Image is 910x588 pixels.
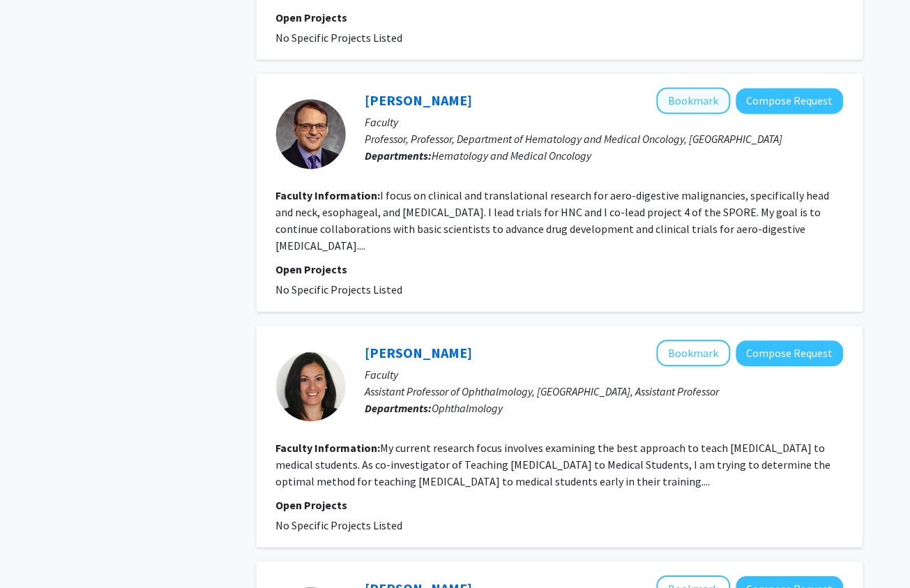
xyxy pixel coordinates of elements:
[365,402,432,416] b: Departments:
[365,114,844,131] p: Faculty
[657,88,731,114] button: Add Nabil Saba to Bookmarks
[365,92,473,110] a: [PERSON_NAME]
[736,89,844,114] button: Compose Request to Nabil Saba
[276,497,844,514] p: Open Projects
[365,384,844,400] p: Assistant Professor of Ophthalmology, [GEOGRAPHIC_DATA], Assistant Professor
[276,189,381,203] b: Faculty Information:
[276,189,830,253] fg-read-more: I focus on clinical and translational research for aero-digestive malignancies, specifically head...
[736,341,844,367] button: Compose Request to Emily Graubart
[657,340,731,367] button: Add Emily Graubart to Bookmarks
[276,442,381,455] b: Faculty Information:
[276,442,831,489] fg-read-more: My current research focus involves examining the best approach to teach [MEDICAL_DATA] to medical...
[432,402,503,416] span: Ophthalmology
[365,345,473,362] a: [PERSON_NAME]
[432,149,592,163] span: Hematology and Medical Oncology
[276,262,844,278] p: Open Projects
[276,283,403,297] span: No Specific Projects Listed
[276,9,844,26] p: Open Projects
[276,519,403,533] span: No Specific Projects Listed
[10,525,59,578] iframe: Chat
[365,149,432,163] b: Departments:
[365,131,844,148] p: Professor, Professor, Department of Hematology and Medical Oncology, [GEOGRAPHIC_DATA]
[365,367,844,384] p: Faculty
[276,31,403,45] span: No Specific Projects Listed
